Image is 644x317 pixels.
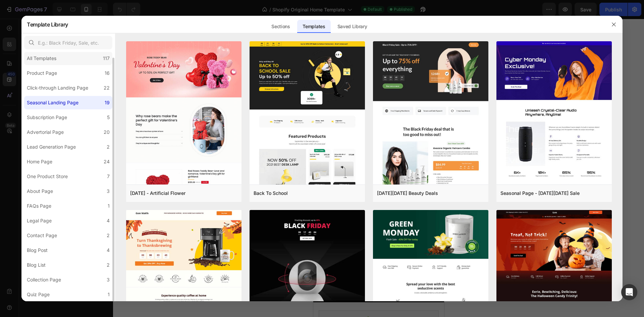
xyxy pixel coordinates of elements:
div: 117 [103,54,110,62]
input: E.g.: Black Friday, Sale, etc. [24,36,112,49]
h2: Template Library [27,16,68,33]
div: 1 [108,202,110,210]
u: Shop now [23,236,43,240]
div: Home Page [27,158,52,166]
p: Rings [23,150,43,159]
div: Blog Post [27,246,48,254]
div: 00 [21,63,30,72]
div: Advertorial Page [27,128,64,136]
div: [DATE][DATE] Beauty Deals [377,189,438,197]
div: Blog List [27,261,46,269]
div: 5 [107,113,110,121]
span: iPhone 13 Pro ( 390 px) [36,3,79,10]
div: 2 [107,261,110,269]
p: Seconds [98,72,110,76]
div: 2 [107,143,110,151]
div: Subscription Page [27,113,67,121]
p: Hours [46,72,55,76]
div: Product Page [27,69,57,77]
div: Click-through Landing Page [27,84,88,92]
div: Templates [297,20,330,33]
div: 16 [105,69,110,77]
a: RingsShop now [10,152,56,156]
p: Bracelets [87,231,110,241]
p: Earrings [87,150,109,159]
u: Shop now [88,155,108,158]
div: 19 [105,99,110,107]
div: Sections [266,20,295,33]
a: BraceletsShop now [74,234,123,237]
div: Seasonal Page - [DATE][DATE] Sale [500,189,580,197]
p: Necklaces [20,231,46,241]
div: Collection Page [27,276,61,284]
div: Open Intercom Messenger [621,284,637,300]
div: 1 [108,290,110,299]
span: Rich text [62,297,80,305]
p: Days [21,72,30,76]
div: 22 [104,84,110,92]
div: All Templates [27,54,56,62]
div: About Page [27,187,53,195]
div: Back To School [254,189,288,197]
div: Legal Page [27,217,52,225]
div: 00 [71,63,82,72]
u: Shop now [23,155,43,158]
div: 00 [46,63,55,72]
a: EarringsShop now [74,152,122,156]
div: Quiz Page [27,290,50,299]
div: 2 [107,231,110,240]
div: [DATE] - Artificial Flower [130,189,185,197]
div: Lead Generation Page [27,143,76,151]
div: One Product Store [27,172,68,180]
div: 4 [107,217,110,225]
div: 7 [107,172,110,180]
div: Contact Page [27,231,57,240]
div: 3 [107,187,110,195]
div: Background Image [65,161,131,243]
div: Background Image [65,79,131,161]
div: 20 [104,128,110,136]
div: Seasonal Landing Page [27,99,78,107]
div: FAQs Page [27,202,51,210]
div: 24 [104,158,110,166]
div: 4 [107,246,110,254]
div: 00 [98,63,110,72]
div: Saved Library [332,20,373,33]
u: Shop now [88,236,108,240]
div: 3 [107,276,110,284]
a: NecklacesShop now [8,234,58,237]
div: Overlay [65,79,131,161]
div: Overlay [65,161,131,243]
p: Minutes [71,72,82,76]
